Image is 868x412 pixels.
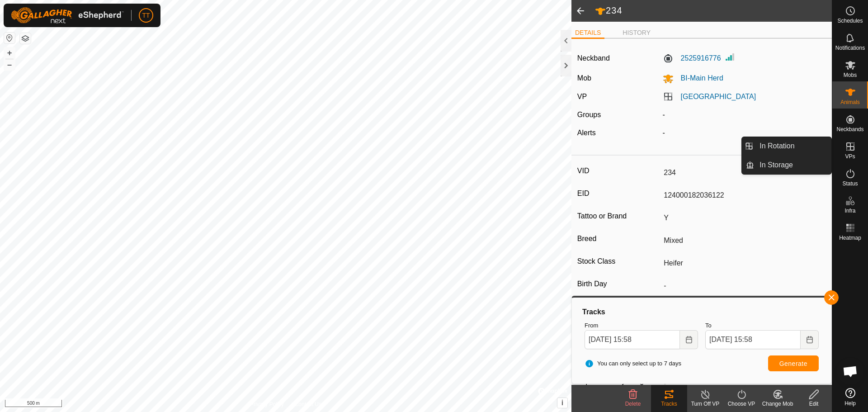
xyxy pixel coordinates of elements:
[577,233,660,245] label: Breed
[595,5,832,17] h2: 234
[577,165,660,177] label: VID
[577,278,660,290] label: Birth Day
[625,401,641,407] span: Delete
[4,59,15,70] button: –
[585,359,681,368] span: You can only select up to 7 days
[837,358,864,385] div: Open chat
[663,53,721,64] label: 2525916776
[680,330,698,349] button: Choose Date
[577,53,610,64] label: Neckband
[295,400,321,408] a: Contact Us
[839,235,861,241] span: Heatmap
[577,256,660,267] label: Stock Class
[796,400,832,408] div: Edit
[836,127,863,132] span: Neckbands
[577,129,596,137] label: Alerts
[4,33,15,43] button: Reset Map
[754,156,831,174] a: In Storage
[571,28,604,39] li: DETAILS
[577,188,660,199] label: EID
[768,355,819,371] button: Generate
[561,399,563,407] span: i
[835,45,865,51] span: Notifications
[11,7,124,24] img: Gallagher Logo
[659,128,830,138] div: -
[577,210,660,222] label: Tattoo or Brand
[585,321,698,330] label: From
[844,208,855,213] span: Infra
[832,384,868,410] a: Help
[759,400,796,408] div: Change Mob
[142,11,150,20] span: TT
[619,28,654,38] li: HISTORY
[759,141,794,152] span: In Rotation
[779,360,807,367] span: Generate
[651,400,687,408] div: Tracks
[577,93,587,100] label: VP
[759,160,793,170] span: In Storage
[845,154,855,159] span: VPs
[801,330,819,349] button: Choose Date
[742,156,831,174] li: In Storage
[837,18,863,24] span: Schedules
[577,74,591,82] label: Mob
[705,321,819,330] label: To
[659,109,830,120] div: -
[723,400,759,408] div: Choose VP
[842,181,858,186] span: Status
[754,137,831,155] a: In Rotation
[742,137,831,155] li: In Rotation
[674,74,723,82] span: BI-Main Herd
[687,400,723,408] div: Turn Off VP
[840,99,860,105] span: Animals
[844,401,856,406] span: Help
[725,52,736,62] img: Signal strength
[4,47,15,58] button: +
[581,307,822,317] div: Tracks
[557,398,567,408] button: i
[250,400,284,408] a: Privacy Policy
[20,33,31,44] button: Map Layers
[844,72,857,78] span: Mobs
[577,111,601,118] label: Groups
[681,93,756,100] a: [GEOGRAPHIC_DATA]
